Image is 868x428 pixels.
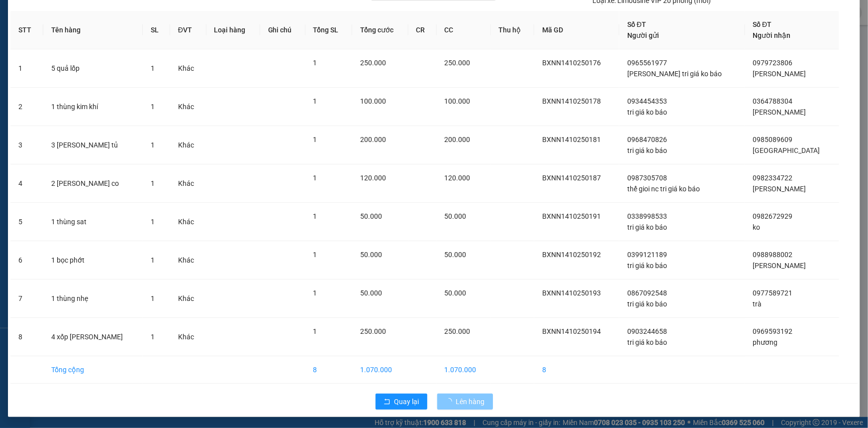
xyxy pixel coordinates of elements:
[542,59,601,67] span: BXNN1410250176
[753,185,806,193] span: [PERSON_NAME]
[43,11,143,49] th: Tên hàng
[10,241,43,280] td: 6
[627,70,722,78] span: [PERSON_NAME] tri giá ko báo
[542,251,601,259] span: BXNN1410250192
[43,280,143,318] td: 1 thùng nhẹ
[10,280,43,318] td: 7
[445,398,456,405] span: loading
[627,223,667,231] span: tri giá ko báo
[437,394,493,410] button: Lên hàng
[43,88,143,126] td: 1 thùng kim khí
[206,11,260,49] th: Loại hàng
[753,223,761,231] span: ko
[360,174,386,182] span: 120.000
[151,256,155,264] span: 1
[542,212,601,220] span: BXNN1410250191
[7,58,82,79] div: Gửi: Bến Xe Nước Ngầm
[542,327,601,335] span: BXNN1410250194
[627,251,667,259] span: 0399121189
[352,11,408,49] th: Tổng cước
[437,356,491,384] td: 1.070.000
[170,280,206,318] td: Khác
[10,49,43,88] td: 1
[627,20,646,28] span: Số ĐT
[753,251,793,259] span: 0988988002
[753,136,793,143] span: 0985089609
[753,338,778,346] span: phương
[305,11,352,49] th: Tổng SL
[360,327,386,335] span: 250.000
[151,103,155,111] span: 1
[445,97,471,105] span: 100.000
[753,300,762,308] span: trà
[43,318,143,356] td: 4 xốp [PERSON_NAME]
[360,212,382,220] span: 50.000
[384,398,390,406] span: rollback
[627,327,667,335] span: 0903244658
[360,136,386,143] span: 200.000
[753,262,806,270] span: [PERSON_NAME]
[45,42,124,53] text: BXNN1410250194
[627,59,667,67] span: 0965561977
[313,97,317,105] span: 1
[445,59,471,67] span: 250.000
[445,136,471,143] span: 200.000
[445,212,467,220] span: 50.000
[445,251,467,259] span: 50.000
[170,11,206,49] th: ĐVT
[313,136,317,143] span: 1
[360,289,382,297] span: 50.000
[313,212,317,220] span: 1
[260,11,305,49] th: Ghi chú
[143,11,170,49] th: SL
[542,136,601,143] span: BXNN1410250181
[753,31,791,39] span: Người nhận
[376,394,427,410] button: rollbackQuay lại
[10,203,43,241] td: 5
[10,126,43,164] td: 3
[456,396,485,407] span: Lên hàng
[151,333,155,341] span: 1
[542,289,601,297] span: BXNN1410250193
[394,396,419,407] span: Quay lại
[627,174,667,182] span: 0987305708
[627,97,667,105] span: 0934454353
[753,146,820,154] span: [GEOGRAPHIC_DATA]
[445,289,467,297] span: 50.000
[305,356,352,384] td: 8
[10,11,43,49] th: STT
[627,289,667,297] span: 0867092548
[170,88,206,126] td: Khác
[627,262,667,270] span: tri giá ko báo
[170,49,206,88] td: Khác
[170,241,206,280] td: Khác
[170,164,206,203] td: Khác
[360,251,382,259] span: 50.000
[170,318,206,356] td: Khác
[445,327,471,335] span: 250.000
[313,289,317,297] span: 1
[627,136,667,143] span: 0968470826
[753,70,806,78] span: [PERSON_NAME]
[534,11,619,49] th: Mã GD
[437,11,491,49] th: CC
[534,356,619,384] td: 8
[151,294,155,302] span: 1
[43,164,143,203] td: 2 [PERSON_NAME] co
[753,20,772,28] span: Số ĐT
[753,174,793,182] span: 0982334722
[151,179,155,187] span: 1
[170,203,206,241] td: Khác
[627,108,667,116] span: tri giá ko báo
[408,11,437,49] th: CR
[753,59,793,67] span: 0979723806
[151,141,155,149] span: 1
[352,356,408,384] td: 1.070.000
[170,126,206,164] td: Khác
[753,108,806,116] span: [PERSON_NAME]
[360,59,386,67] span: 250.000
[753,212,793,220] span: 0982672929
[10,88,43,126] td: 2
[627,212,667,220] span: 0338998533
[43,356,143,384] td: Tổng cộng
